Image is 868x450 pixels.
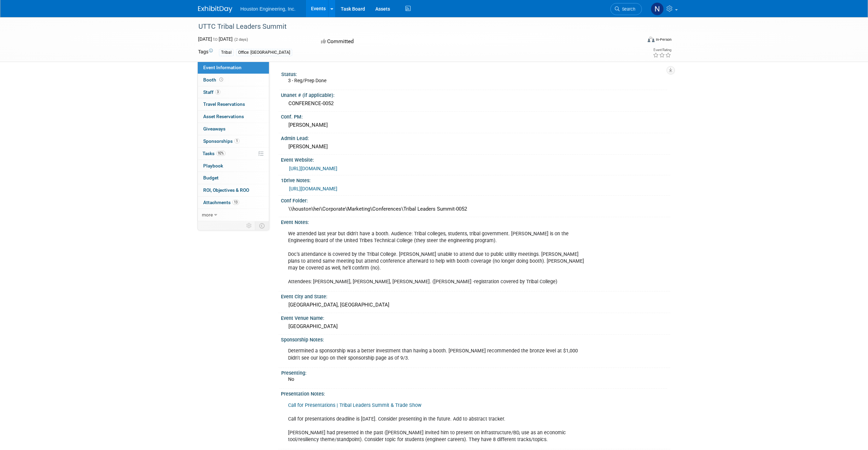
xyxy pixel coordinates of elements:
a: more [198,209,269,221]
div: Conf. PM: [281,112,670,120]
div: Unanet # (if applicable): [281,90,670,99]
span: Event Information [203,65,242,70]
a: ROI, Objectives & ROO [198,184,269,196]
div: Event Format [601,36,672,46]
span: Playbook [203,163,223,168]
td: Tags [198,48,213,56]
a: Search [610,3,642,15]
div: Sponsorship Notes: [281,335,670,343]
span: 92% [216,151,225,156]
span: Booth [203,77,224,83]
a: Event Information [198,62,269,74]
span: Houston Engineering, Inc. [241,6,296,12]
span: Budget [203,175,219,180]
div: Presenting: [281,368,667,376]
a: Attachments13 [198,197,269,209]
a: Travel Reservations [198,98,269,110]
a: Tasks92% [198,148,269,160]
div: CONFERENCE-0052 [286,98,665,109]
div: Office: [GEOGRAPHIC_DATA] [236,49,292,56]
span: Staff [203,89,220,95]
a: Booth [198,74,269,86]
div: Status: [281,69,667,78]
a: [URL][DOMAIN_NAME] [289,186,337,191]
div: 1Drive Notes: [281,175,670,184]
img: Naomi Disrud [651,2,664,15]
div: Call for presentations deadline is [DATE]. Consider presenting in the future. Add to abstract tra... [283,399,594,447]
a: Staff3 [198,86,269,98]
span: ROI, Objectives & ROO [203,187,249,193]
span: Giveaways [203,126,225,132]
div: Conf Folder: [281,196,670,204]
div: Tribal [219,49,234,56]
span: 1 [234,138,239,143]
span: Asset Reservations [203,114,244,119]
img: ExhibitDay [198,6,232,13]
span: Sponsorships [203,138,239,144]
span: 3 - Reg/Prep Done [288,78,326,83]
td: Personalize Event Tab Strip [243,221,255,230]
div: UTTC Tribal Leaders Summit [196,21,632,33]
a: Call for Presentations | Tribal Leaders Summit & Trade Show [288,402,422,408]
div: [PERSON_NAME] [286,141,665,152]
span: 13 [232,200,239,205]
span: Booth not reserved yet [218,77,224,82]
div: Determined a sponsorship was a better investment than having a booth. [PERSON_NAME] recommended t... [283,344,594,365]
td: Toggle Event Tabs [255,221,269,230]
a: [URL][DOMAIN_NAME] [289,166,337,171]
span: [DATE] [DATE] [198,36,233,42]
div: Presentation Notes: [281,389,670,397]
div: [GEOGRAPHIC_DATA] [286,321,665,332]
span: (2 days) [234,37,248,42]
div: Event Venue Name: [281,313,670,322]
span: Attachments [203,200,239,205]
div: Event Website: [281,155,670,163]
div: Admin Lead: [281,133,670,142]
span: Tasks [203,151,225,156]
div: Event Notes: [281,217,670,226]
div: In-Person [656,37,672,42]
a: Playbook [198,160,269,172]
div: \\houston\hei\Corporate\Marketing\Conferences\Tribal Leaders Summit-0052 [286,204,665,214]
a: Budget [198,172,269,184]
a: Giveaways [198,123,269,135]
div: [GEOGRAPHIC_DATA], [GEOGRAPHIC_DATA] [286,300,665,310]
a: Sponsorships1 [198,135,269,147]
span: to [212,36,219,42]
div: Event City and State: [281,291,670,300]
a: Asset Reservations [198,111,269,123]
div: [PERSON_NAME] [286,120,665,130]
img: Format-Inperson.png [648,37,655,42]
span: No [288,376,294,382]
div: Committed [319,36,470,48]
span: 3 [215,89,220,95]
span: Travel Reservations [203,101,245,107]
div: We attended last year but didn't have a booth. Audience: Tribal colleges, students, tribal govern... [283,227,594,289]
div: Event Rating [653,48,671,52]
span: more [202,212,213,217]
span: Search [620,7,635,12]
